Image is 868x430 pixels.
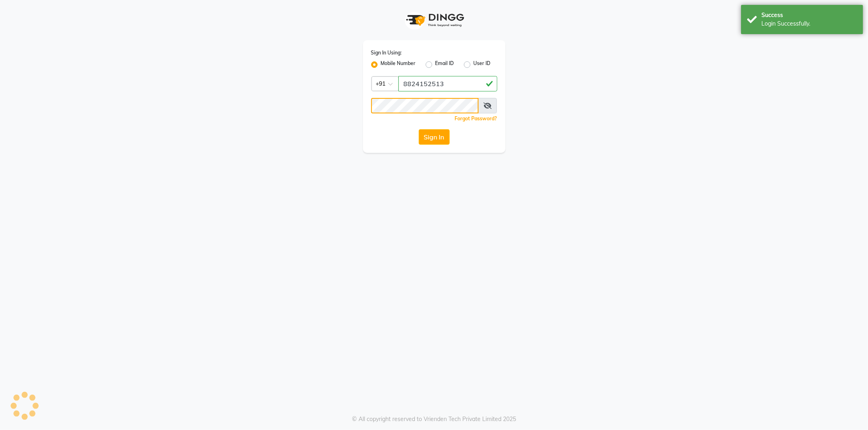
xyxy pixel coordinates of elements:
[419,129,450,145] button: Sign In
[474,60,491,69] label: User ID
[381,60,416,69] label: Mobile Number
[398,76,497,91] input: Username
[402,8,467,32] img: logo1.svg
[371,49,402,56] label: Sign In Using:
[435,60,454,69] label: Email ID
[371,98,479,113] input: Username
[761,11,857,20] div: Success
[761,20,857,28] div: Login Successfully.
[455,115,497,122] a: Forgot Password?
